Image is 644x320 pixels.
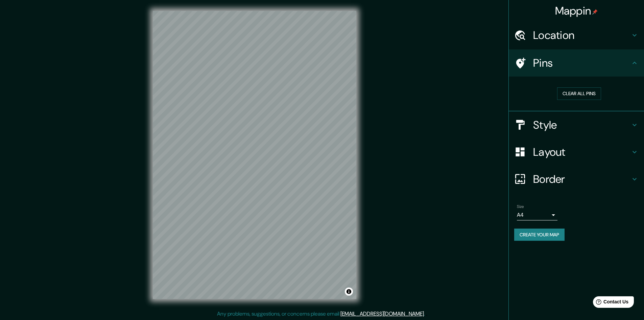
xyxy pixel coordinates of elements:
div: Location [509,22,644,49]
a: [EMAIL_ADDRESS][DOMAIN_NAME] [340,310,424,317]
div: Border [509,166,644,193]
h4: Layout [533,145,630,159]
h4: Location [533,28,630,42]
iframe: Help widget launcher [584,294,637,313]
button: Clear all pins [557,87,601,100]
div: . [426,310,427,318]
img: pin-icon.png [592,9,598,15]
div: A4 [517,210,557,220]
h4: Style [533,118,630,132]
button: Create your map [514,229,565,241]
div: . [425,310,426,318]
h4: Mappin [555,4,598,18]
div: Style [509,111,644,138]
div: Pins [509,49,644,77]
p: Any problems, suggestions, or concerns please email . [217,310,425,318]
button: Toggle attribution [345,287,353,296]
label: Size [517,204,524,209]
div: Layout [509,138,644,166]
canvas: Map [153,11,356,299]
h4: Border [533,172,630,186]
h4: Pins [533,56,630,70]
